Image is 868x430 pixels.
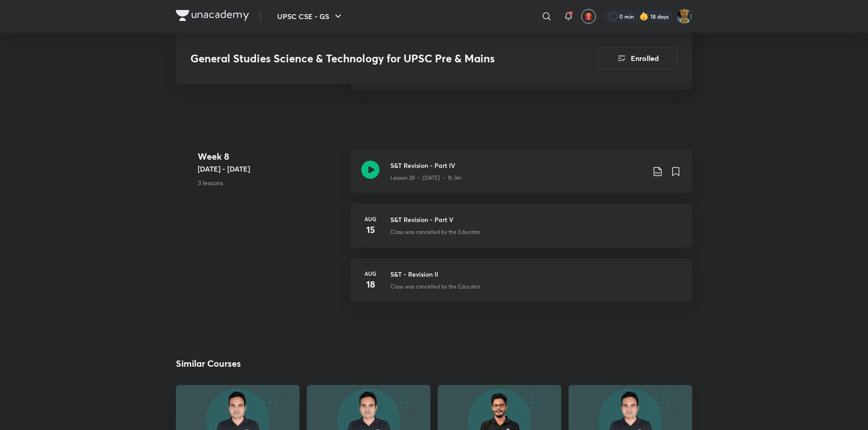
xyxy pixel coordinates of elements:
[390,228,480,236] p: Class was cancelled by the Educator
[677,9,692,24] img: LOVEPREET Gharu
[198,163,343,174] h5: [DATE] - [DATE]
[190,52,546,65] h3: General Studies Science & Technology for UPSC Pre & Mains
[361,269,379,278] h6: Aug
[350,204,692,258] a: Aug15S&T Revision - Part VClass was cancelled by the Educator
[176,10,249,21] img: Company Logo
[350,150,692,204] a: S&T Revision - Part IVLesson 28 • [DATE] • 1h 3m
[598,47,678,69] button: Enrolled
[390,283,480,291] p: Class was cancelled by the Educator
[639,12,649,21] img: streak
[198,150,343,163] h4: Week 8
[390,269,681,279] h3: S&T - Revision II
[390,174,462,182] p: Lesson 28 • [DATE] • 1h 3m
[361,278,379,291] h4: 18
[390,161,645,170] h3: S&T Revision - Part IV
[581,9,596,24] button: avatar
[272,7,349,25] button: UPSC CSE - GS
[361,215,379,223] h6: Aug
[176,10,249,23] a: Company Logo
[176,357,241,370] h2: Similar Courses
[390,215,681,224] h3: S&T Revision - Part V
[198,178,343,187] p: 3 lessons
[584,12,593,20] img: avatar
[350,258,692,313] a: Aug18S&T - Revision IIClass was cancelled by the Educator
[361,223,379,237] h4: 15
